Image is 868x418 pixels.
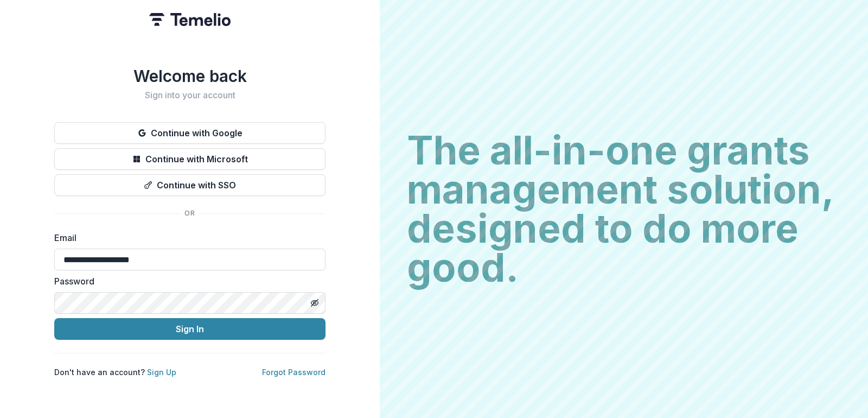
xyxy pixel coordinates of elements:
button: Sign In [54,318,325,340]
h2: Sign into your account [54,90,325,100]
img: Temelio [149,13,231,26]
h1: Welcome back [54,66,325,86]
a: Forgot Password [262,368,325,377]
p: Don't have an account? [54,366,176,378]
button: Continue with Microsoft [54,148,325,170]
label: Password [54,275,319,288]
a: Sign Up [147,368,176,377]
button: Continue with Google [54,122,325,144]
button: Toggle password visibility [306,294,323,312]
label: Email [54,231,319,244]
button: Continue with SSO [54,174,325,196]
